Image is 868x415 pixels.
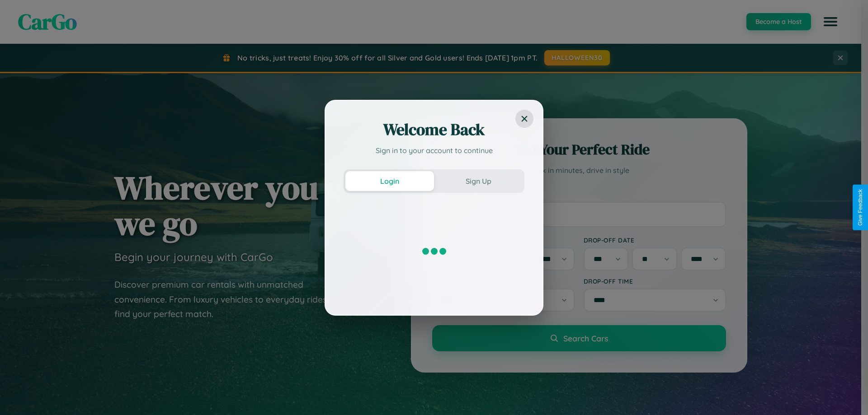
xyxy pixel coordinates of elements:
div: Give Feedback [857,189,863,226]
iframe: Intercom live chat [9,384,31,406]
h2: Welcome Back [344,119,524,140]
button: Sign Up [434,171,523,191]
p: Sign in to your account to continue [344,145,524,156]
button: Login [345,171,434,191]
